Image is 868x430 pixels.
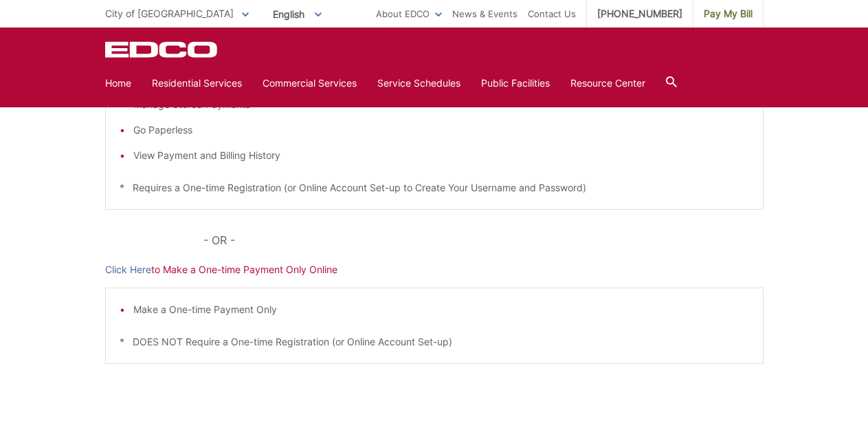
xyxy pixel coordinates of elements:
span: English [263,3,332,25]
span: Pay My Bill [704,6,753,21]
a: Public Facilities [481,76,550,91]
a: Home [105,76,131,91]
li: View Payment and Billing History [133,148,749,163]
p: - OR - [203,230,763,250]
a: Service Schedules [377,76,460,91]
a: Contact Us [528,6,576,21]
a: Resource Center [570,76,645,91]
a: News & Events [452,6,518,21]
a: Click Here [105,262,151,277]
span: City of [GEOGRAPHIC_DATA] [105,8,234,19]
a: Commercial Services [263,76,357,91]
p: * Requires a One-time Registration (or Online Account Set-up to Create Your Username and Password) [120,180,749,195]
a: Residential Services [152,76,242,91]
li: Go Paperless [133,122,749,138]
a: EDCD logo. Return to the homepage. [105,41,219,58]
li: Make a One-time Payment Only [133,302,749,317]
p: to Make a One-time Payment Only Online [105,262,764,277]
p: * DOES NOT Require a One-time Registration (or Online Account Set-up) [120,334,749,350]
a: About EDCO [376,6,442,21]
